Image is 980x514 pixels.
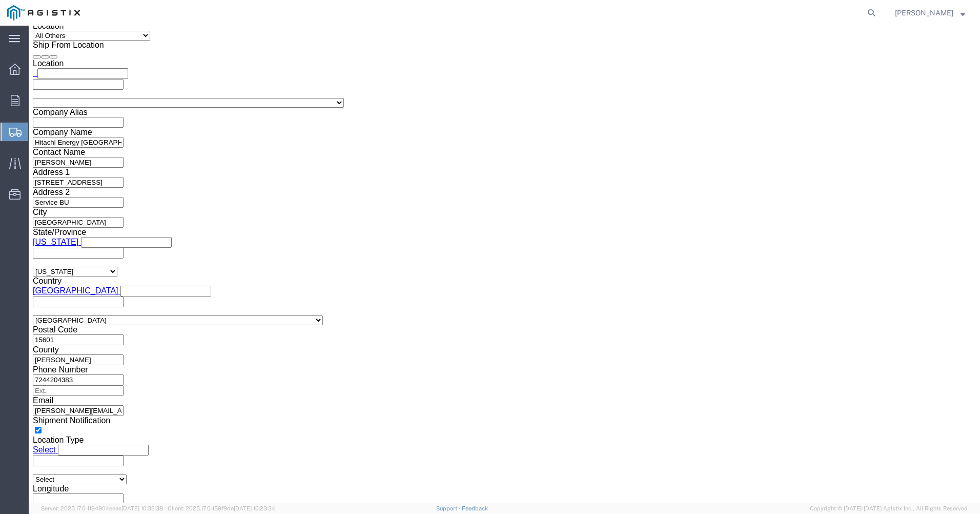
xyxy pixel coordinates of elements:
span: Matthew Snyder [895,7,953,18]
span: Server: 2025.17.0-1194904eeae [41,505,163,511]
span: [DATE] 10:23:34 [234,505,275,511]
span: Copyright © [DATE]-[DATE] Agistix Inc., All Rights Reserved [810,504,968,513]
a: Feedback [462,505,488,511]
span: Client: 2025.17.0-159f9de [168,505,275,511]
span: [DATE] 10:32:38 [121,505,163,511]
a: Support [436,505,462,511]
img: logo [7,5,80,21]
iframe: FS Legacy Container [29,26,980,503]
button: [PERSON_NAME] [894,7,966,19]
